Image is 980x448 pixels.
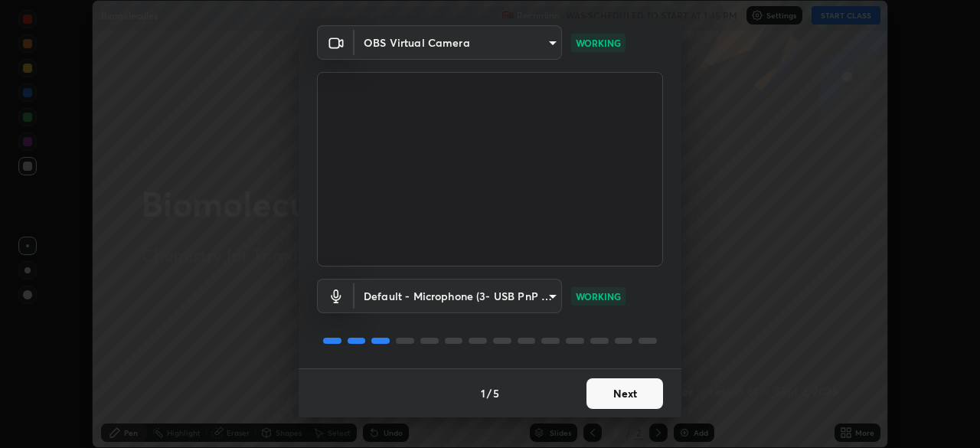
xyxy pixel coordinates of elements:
h4: 1 [481,385,485,401]
div: OBS Virtual Camera [354,279,562,313]
h4: 5 [493,385,499,401]
div: OBS Virtual Camera [354,25,562,60]
button: Next [586,378,663,409]
p: WORKING [576,36,621,50]
p: WORKING [576,289,621,303]
h4: / [487,385,492,401]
